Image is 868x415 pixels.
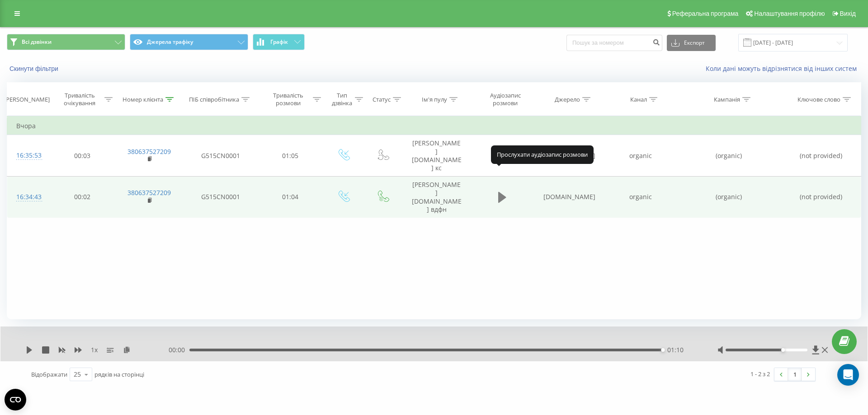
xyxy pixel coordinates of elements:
[605,135,676,177] td: organic
[672,10,739,17] span: Реферальна програма
[7,34,125,50] button: Всі дзвінки
[331,92,353,107] div: Тип дзвінка
[7,65,63,73] button: Скинути фільтри
[479,92,532,107] div: Аудіозапис розмови
[7,117,861,135] td: Вчора
[123,96,163,103] div: Номер клієнта
[667,345,684,354] span: 01:10
[373,96,391,103] div: Статус
[781,348,785,352] div: Accessibility label
[630,96,647,103] div: Канал
[555,96,580,103] div: Джерело
[788,368,802,381] a: 1
[605,177,676,218] td: organic
[130,34,248,50] button: Джерела трафіку
[74,370,81,379] div: 25
[49,177,115,218] td: 00:02
[31,370,67,378] span: Відображати
[189,96,239,103] div: ПІБ співробітника
[265,92,311,107] div: Тривалість розмови
[257,177,323,218] td: 01:04
[169,345,189,354] span: 00:00
[422,96,447,103] div: Ім'я пулу
[270,39,288,45] span: Графік
[57,92,103,107] div: Тривалість очікування
[184,135,257,177] td: G515CN0001
[253,34,305,50] button: Графік
[782,177,861,218] td: (not provided)
[840,10,856,17] span: Вихід
[661,348,665,352] div: Accessibility label
[491,145,594,163] div: Прослухати аудіозапис розмови
[4,96,50,103] div: [PERSON_NAME]
[16,147,40,164] div: 16:35:53
[184,177,257,218] td: G515CN0001
[714,96,740,103] div: Кампанія
[837,364,859,386] div: Open Intercom Messenger
[94,370,144,378] span: рядків на сторінці
[797,96,840,103] div: Ключове слово
[402,177,471,218] td: [PERSON_NAME][DOMAIN_NAME] вдфн
[676,177,782,218] td: (organic)
[49,135,115,177] td: 00:03
[566,35,662,51] input: Пошук за номером
[16,188,40,206] div: 16:34:43
[22,38,52,46] span: Всі дзвінки
[667,35,716,51] button: Експорт
[127,147,171,156] a: 380637527209
[750,369,770,378] div: 1 - 2 з 2
[257,135,323,177] td: 01:05
[754,10,825,17] span: Налаштування профілю
[782,135,861,177] td: (not provided)
[676,135,782,177] td: (organic)
[402,135,471,177] td: [PERSON_NAME][DOMAIN_NAME] кс
[534,135,605,177] td: [DOMAIN_NAME]
[706,64,861,73] a: Коли дані можуть відрізнятися вiд інших систем
[534,177,605,218] td: [DOMAIN_NAME]
[127,188,171,197] a: 380637527209
[91,345,98,354] span: 1 x
[5,389,26,410] button: Open CMP widget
